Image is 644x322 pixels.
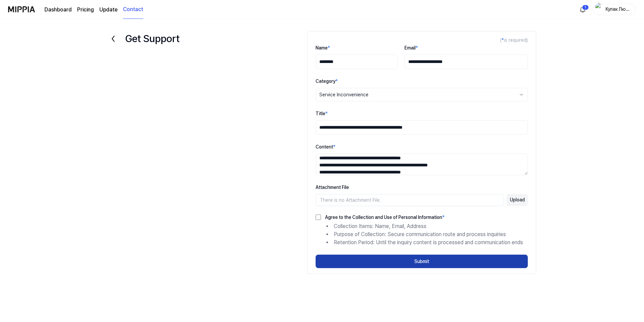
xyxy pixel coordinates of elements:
img: profile [595,3,603,16]
label: Title [316,111,328,116]
label: Attachment File [316,185,349,190]
li: Retention Period: Until the inquiry content is processed and communication ends [326,238,528,247]
a: Update [99,6,118,14]
label: Email [405,45,418,51]
li: Purpose of Collection: Secure communication route and process inquiries [326,230,528,238]
button: profileКулак Любви [593,4,636,15]
button: Submit [316,255,528,268]
label: Agree to the Collection and Use of Personal Information [321,215,445,220]
label: Name [316,45,330,51]
div: 1 [582,5,589,10]
h1: Get Support [125,31,180,46]
a: Contact [123,0,143,19]
img: 알림 [579,5,587,13]
div: There is no Attachment File. [316,194,504,206]
a: Dashboard [44,6,72,14]
div: ( is required) [316,37,528,44]
div: Кулак Любви [605,5,632,13]
label: Content [316,144,335,150]
li: Collection Items: Name, Email, Address [326,222,528,230]
label: Category [316,78,338,84]
button: 알림1 [577,4,588,15]
button: Pricing [77,6,94,14]
button: Upload [507,194,528,206]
